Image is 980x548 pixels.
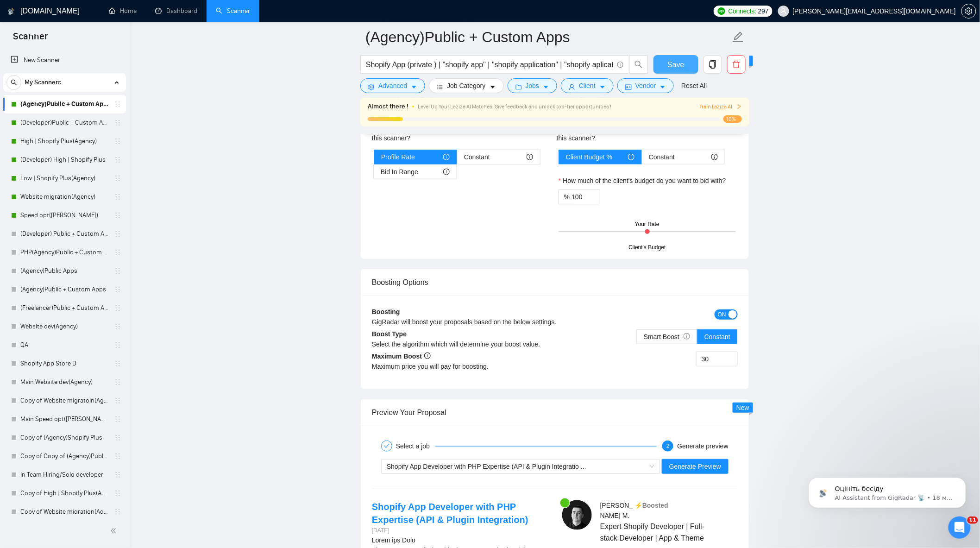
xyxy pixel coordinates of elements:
[13,281,172,308] div: 🔠 GigRadar Search Syntax: Query Operators for Optimized Job Searches
[155,7,197,15] a: dashboardDashboard
[20,95,108,113] a: (Agency)Public + Custom Apps
[6,30,55,49] span: Scanner
[490,83,496,90] span: caret-down
[559,176,726,186] label: How much of the client's budget do you want to bid with?
[19,146,38,165] img: Profile image for Nazar
[159,15,176,31] div: Закрыть
[644,333,690,340] span: Smart Boost
[704,60,722,69] span: copy
[114,360,121,367] span: holder
[561,78,614,93] button: userClientcaret-down
[372,308,400,315] b: Boosting
[666,443,670,449] span: 2
[109,7,137,15] a: homeHome
[114,416,121,423] span: holder
[20,317,108,336] a: Website dev(Agency)
[19,18,33,32] img: logo
[114,453,121,460] span: holder
[114,397,121,404] span: holder
[649,150,675,164] span: Constant
[20,336,108,354] a: QA
[381,165,418,179] span: Bid In Range
[718,7,725,15] img: upwork-logo.png
[19,66,167,82] p: Здравствуйте! 👋
[634,502,668,509] span: ⚡️Boosted
[372,353,431,360] b: Maximum Boost
[20,206,108,225] a: Speed opt([PERSON_NAME])
[20,113,108,132] a: (Developer)Public + Custom Apps
[711,154,718,160] span: info-circle
[372,317,647,327] div: GigRadar will boost your proposals based on the below settings.
[19,132,166,142] div: Недавние сообщения
[443,154,450,160] span: info-circle
[20,132,108,151] a: High | Shopify Plus(Agency)
[396,441,435,452] div: Select a job
[19,284,155,304] div: 🔠 GigRadar Search Syntax: Query Operators for Optimized Job Searches
[684,333,690,340] span: info-circle
[424,353,431,359] span: info-circle
[727,55,746,74] button: delete
[635,220,660,229] div: Your Rate
[20,262,108,280] a: (Agency)Public Apps
[384,443,389,449] span: check
[41,156,60,165] div: Nazar
[378,81,407,91] span: Advanced
[216,7,250,15] a: searchScanner
[949,517,971,539] iframe: Intercom live chat
[780,8,787,14] span: user
[758,6,768,16] span: 297
[20,503,108,521] a: Copy of Website migration(Agency)
[667,59,684,70] span: Save
[443,169,450,175] span: info-circle
[114,138,121,145] span: holder
[967,517,978,524] span: 11
[114,230,121,238] span: holder
[25,73,61,92] span: My Scanners
[372,361,555,372] div: Maximum price you will pay for boosting.
[736,404,749,411] span: New
[600,521,710,544] span: Expert Shopify Developer | Full-stack Developer | App & Theme
[662,459,729,474] button: Generate Preview
[704,333,730,340] span: Constant
[16,312,46,319] span: Главная
[387,463,586,470] span: Shopify App Developer with PHP Expertise (API & Plugin Integratio ...
[3,73,126,540] li: My Scanners
[372,339,555,349] div: Select the algorithm which will determine your boost value.
[19,82,167,113] p: Чем мы можем помочь?
[447,81,485,91] span: Job Category
[114,323,121,330] span: holder
[20,225,108,243] a: (Developer) Public + Custom Apps
[20,188,108,206] a: Website migration(Agency)
[11,51,119,69] a: New Scanner
[62,156,112,165] div: • 18 мин назад
[660,83,666,90] span: caret-down
[117,15,135,33] img: Profile image for Mariia
[366,59,613,70] input: Search Freelance Jobs...
[140,312,168,319] span: Помощь
[630,60,647,69] span: search
[617,78,674,93] button: idcardVendorcaret-down
[20,391,108,410] a: Copy of Website migratoin(Agency)
[669,461,721,472] span: Generate Preview
[372,330,407,338] b: Boost Type
[795,458,980,523] iframe: Intercom notifications сообщение
[372,269,738,296] div: Boosting Options
[114,212,121,219] span: holder
[114,508,121,516] span: holder
[20,410,108,428] a: Main Speed opt([PERSON_NAME])
[20,428,108,447] a: Copy of (Agency)Shopify Plus
[20,243,108,262] a: PHP(Agency)Public + Custom Apps
[699,102,742,111] button: Train Laziza AI
[9,178,176,223] div: Отправить сообщениеОбычно мы отвечаем в течение менее минуты
[19,195,155,215] div: Обычно мы отвечаем в течение менее минуты
[20,447,108,466] a: Copy of Copy of (Agency)Public + Custom Apps
[381,150,415,164] span: Profile Rate
[20,354,108,373] a: Shopify App Store D
[527,154,533,160] span: info-circle
[372,526,547,535] div: [DATE]
[114,249,121,256] span: holder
